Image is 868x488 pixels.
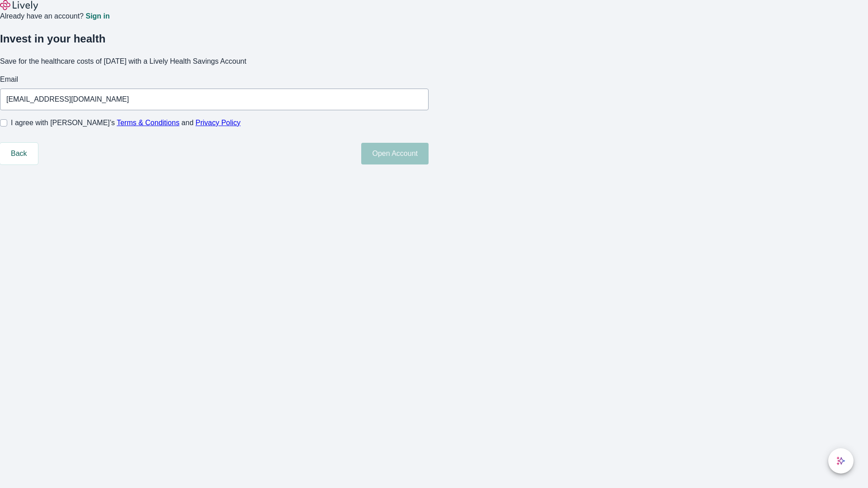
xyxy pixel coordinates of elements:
span: I agree with [PERSON_NAME]’s and [11,117,241,128]
svg: Lively AI Assistant [836,456,845,465]
a: Sign in [85,13,109,20]
a: Privacy Policy [196,119,241,127]
a: Terms & Conditions [117,119,179,127]
button: chat [828,448,854,474]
